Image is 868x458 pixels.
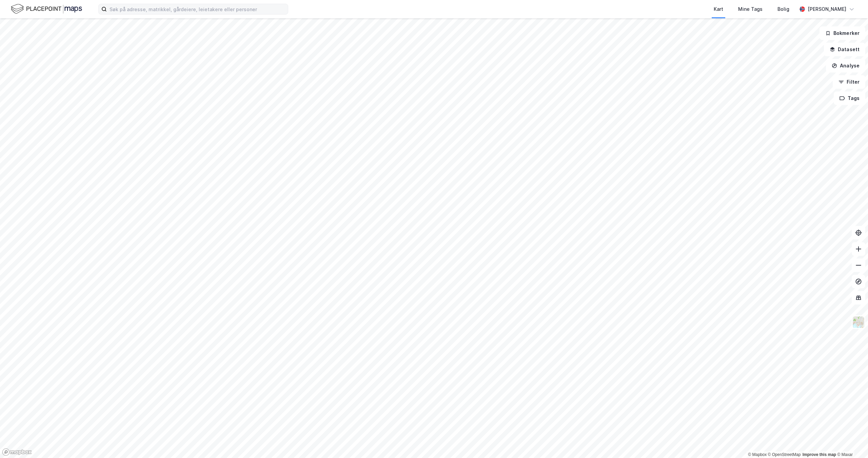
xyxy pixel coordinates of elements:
div: [PERSON_NAME] [808,5,846,13]
button: Analyse [826,59,865,72]
a: Mapbox [748,452,767,457]
div: Mine Tags [738,5,763,13]
button: Filter [833,75,865,89]
button: Datasett [824,43,865,56]
button: Bokmerker [820,26,865,40]
img: Z [852,316,865,329]
iframe: Chat Widget [834,425,868,458]
div: Bolig [777,5,789,13]
img: logo.f888ab2527a4732fd821a326f86c7f29.svg [11,3,82,15]
div: Kart [714,5,723,13]
a: Mapbox homepage [2,448,32,456]
a: Improve this map [803,452,836,457]
input: Søk på adresse, matrikkel, gårdeiere, leietakere eller personer [107,4,288,14]
button: Tags [834,91,865,105]
a: OpenStreetMap [768,452,801,457]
